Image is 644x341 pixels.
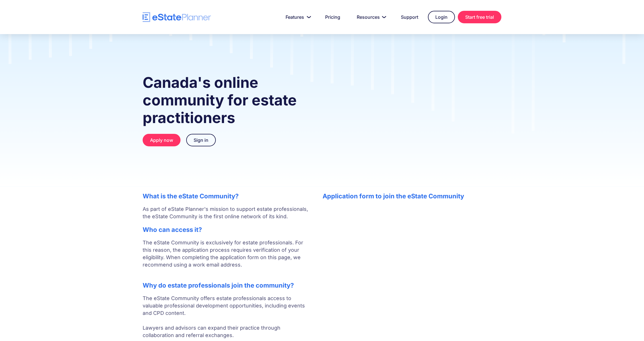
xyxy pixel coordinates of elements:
[143,12,211,22] a: home
[279,11,315,23] a: Features
[143,282,311,289] h2: Why do estate professionals join the community?
[143,192,311,200] h2: What is the eState Community?
[323,205,501,311] iframe: Form 0
[143,205,311,220] p: As part of eState Planner's mission to support estate professionals, the eState Community is the ...
[323,192,501,200] h2: Application form to join the eState Community
[143,239,311,276] p: The eState Community is exclusively for estate professionals. For this reason, the application pr...
[186,134,216,146] a: Sign in
[318,11,347,23] a: Pricing
[143,226,311,233] h2: Who can access it?
[458,11,501,23] a: Start free trial
[143,74,297,127] strong: Canada's online community for estate practitioners
[428,11,455,23] a: Login
[143,134,181,146] a: Apply now
[350,11,391,23] a: Resources
[394,11,425,23] a: Support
